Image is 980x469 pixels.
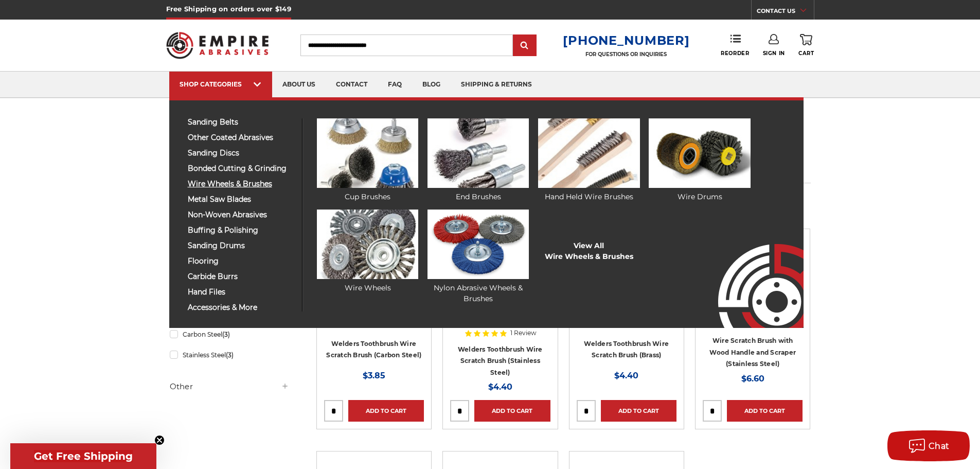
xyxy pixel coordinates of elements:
a: Add to Cart [727,400,803,422]
img: Empire Abrasives [166,25,269,65]
p: FOR QUESTIONS OR INQUIRIES [563,51,689,58]
span: $6.60 [741,374,764,384]
a: shipping & returns [451,72,542,98]
span: bonded cutting & grinding [188,165,294,172]
a: faq [378,72,412,98]
span: Chat [929,441,950,451]
span: other coated abrasives [188,134,294,142]
img: Cup Brushes [317,118,418,188]
span: carbide burrs [188,273,294,281]
a: Reorder [721,34,749,56]
a: Cup Brushes [317,118,418,202]
a: Hand Held Wire Brushes [538,118,639,202]
span: hand files [188,288,294,296]
span: $4.40 [488,382,512,392]
span: Cart [798,50,814,57]
div: Get Free ShippingClose teaser [10,443,156,469]
button: Close teaser [154,435,165,445]
span: $3.85 [363,371,385,380]
img: End Brushes [427,118,529,188]
span: buffing & polishing [188,227,294,234]
a: contact [326,72,378,98]
button: Chat [887,430,970,461]
a: Wire Drums [649,118,750,202]
img: Wire Wheels [317,210,418,279]
img: Nylon Abrasive Wheels & Brushes [427,210,529,279]
a: Carbon Steel [170,325,289,343]
span: Get Free Shipping [34,450,133,462]
h5: Other [170,380,289,393]
span: metal saw blades [188,196,294,203]
a: Add to Cart [474,400,550,422]
span: sanding discs [188,149,294,157]
a: Cart [798,34,814,57]
a: Add to Cart [348,400,424,422]
span: (3) [226,351,234,359]
span: $4.40 [614,371,638,380]
a: Welders Toothbrush Wire Scratch Brush (Stainless Steel) [458,345,543,376]
span: non-woven abrasives [188,211,294,219]
a: Nylon Abrasive Wheels & Brushes [427,210,529,304]
a: blog [412,72,451,98]
a: View AllWire Wheels & Brushes [545,240,633,262]
span: sanding belts [188,118,294,126]
img: Empire Abrasives Logo Image [700,214,804,328]
img: Hand Held Wire Brushes [538,118,639,188]
span: (3) [222,331,230,338]
a: about us [272,72,326,98]
img: Wire Drums [649,118,750,188]
a: Add to Cart [601,400,676,422]
a: Wire Wheels [317,210,418,293]
span: accessories & more [188,304,294,311]
span: sanding drums [188,242,294,250]
a: Stainless Steel [170,346,289,364]
span: Sign In [763,50,785,57]
span: Reorder [721,50,749,57]
a: CONTACT US [757,5,814,20]
div: SHOP CATEGORIES [180,80,262,88]
a: [PHONE_NUMBER] [563,33,689,48]
span: wire wheels & brushes [188,180,294,188]
a: End Brushes [427,118,529,202]
span: flooring [188,257,294,265]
